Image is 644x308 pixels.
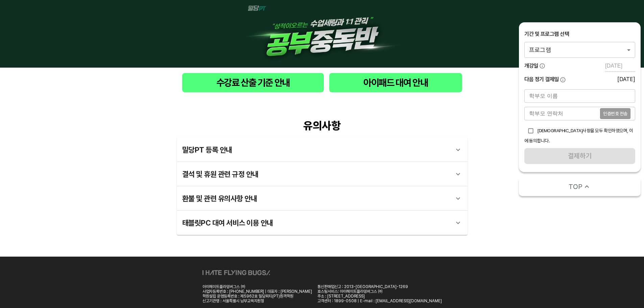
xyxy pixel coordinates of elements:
[182,166,450,182] div: 결석 및 휴원 관련 규정 안내
[182,142,450,158] div: 밀당PT 등록 안내
[202,294,312,299] div: 학원설립 운영등록번호 : 제5962호 밀당피티(PT)원격학원
[524,89,635,103] input: 학부모 이름을 입력해주세요
[177,162,468,186] div: 결석 및 휴원 관련 규정 안내
[182,215,450,231] div: 태블릿PC 대여 서비스 이용 안내
[524,107,600,120] input: 학부모 연락처를 입력해주세요
[317,294,442,299] div: 주소 : [STREET_ADDRESS]
[182,190,450,207] div: 환불 및 관련 유의사항 안내
[317,289,442,294] div: 호스팅서비스: 아이헤이트플라잉버그스 ㈜
[617,76,635,82] div: [DATE]
[329,73,462,92] button: 아이패드 대여 안내
[182,73,324,92] button: 수강료 산출 기준 안내
[524,62,538,70] span: 개강일
[569,182,582,191] span: TOP
[317,284,442,289] div: 통신판매업신고 : 2013-[GEOGRAPHIC_DATA]-1269
[241,5,403,62] img: 1
[177,119,468,132] div: 유의사항
[317,299,442,303] div: 고객센터 : 1899-0508 | E-mail : [EMAIL_ADDRESS][DOMAIN_NAME]
[177,138,468,162] div: 밀당PT 등록 안내
[524,30,635,38] div: 기간 및 프로그램 선택
[188,76,319,90] span: 수강료 산출 기준 안내
[177,211,468,235] div: 태블릿PC 대여 서비스 이용 안내
[524,76,559,83] span: 다음 정기 결제일
[524,128,633,143] span: [DEMOGRAPHIC_DATA]사항을 모두 확인하였으며, 이에 동의합니다.
[202,270,270,275] img: ihateflyingbugs
[202,284,312,289] div: 아이헤이트플라잉버그스 ㈜
[524,42,635,57] div: 프로그램
[177,186,468,211] div: 환불 및 관련 유의사항 안내
[202,289,312,294] div: 사업자등록번호 : [PHONE_NUMBER] | 대표자 : [PERSON_NAME]
[519,177,641,196] button: TOP
[202,299,312,303] div: 신고기관명 : 서울특별시 남부교육지원청
[335,76,456,90] span: 아이패드 대여 안내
